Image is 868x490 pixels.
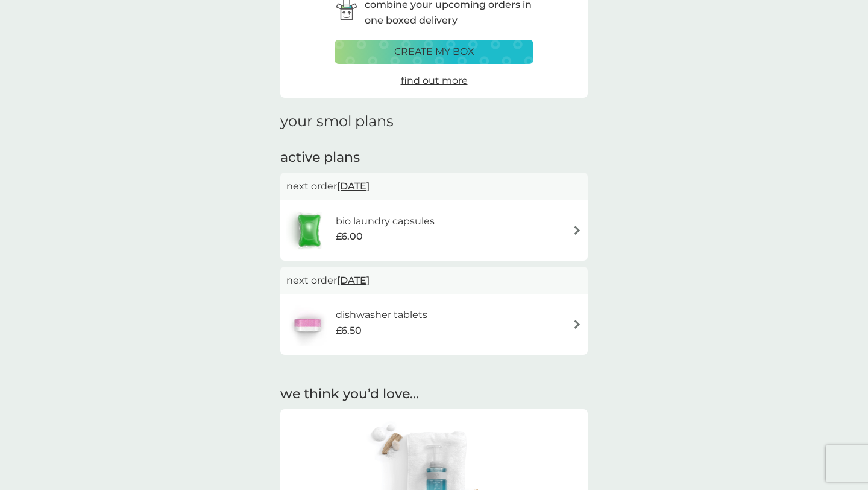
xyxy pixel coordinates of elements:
[401,73,468,89] a: find out more
[280,113,588,130] h1: your smol plans
[286,273,582,288] p: next order
[286,179,582,194] p: next order
[337,269,370,292] span: [DATE]
[286,304,329,346] img: dishwasher tablets
[573,226,582,235] img: arrow right
[401,75,468,86] span: find out more
[335,40,533,64] button: create my box
[336,229,363,244] span: £6.00
[337,174,370,198] span: [DATE]
[280,385,588,404] h2: we think you’d love...
[394,44,474,60] p: create my box
[286,209,332,252] img: bio laundry capsules
[573,320,582,329] img: arrow right
[336,214,435,229] h6: bio laundry capsules
[336,323,362,339] span: £6.50
[280,148,588,167] h2: active plans
[336,307,427,323] h6: dishwasher tablets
